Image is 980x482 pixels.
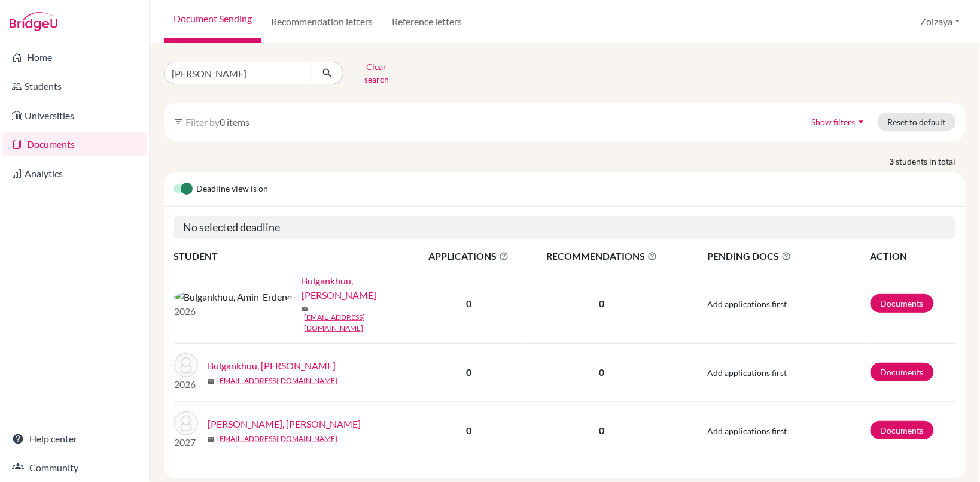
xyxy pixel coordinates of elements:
p: 0 [525,423,678,438]
a: [EMAIL_ADDRESS][DOMAIN_NAME] [217,375,337,386]
i: arrow_drop_down [856,116,868,128]
a: Documents [871,363,934,381]
span: mail [302,305,309,313]
span: mail [208,436,215,443]
span: 0 items [220,116,249,128]
b: 0 [466,425,471,436]
a: Documents [871,421,934,439]
img: Nandin-Erdene, Amin-Erdene [174,411,198,435]
b: 0 [466,298,471,309]
span: PENDING DOCS [707,249,869,263]
span: RECOMMENDATIONS [525,249,678,263]
img: Bridge-U [10,12,57,31]
span: Add applications first [707,368,787,378]
span: Add applications first [707,299,787,309]
input: Find student by name... [164,62,312,84]
th: ACTION [870,248,956,264]
a: Home [2,46,147,69]
span: Show filters [812,117,856,127]
a: Documents [871,294,934,313]
th: STUDENT [174,248,413,264]
a: Bulgankhuu, [PERSON_NAME] [302,274,421,302]
button: Clear search [343,57,410,89]
i: filter_list [174,117,183,126]
span: Filter by [185,116,220,128]
b: 0 [466,366,471,378]
a: Universities [2,104,147,128]
a: [EMAIL_ADDRESS][DOMAIN_NAME] [217,434,337,444]
p: 2026 [174,304,292,319]
span: APPLICATIONS [413,249,524,263]
a: Bulgankhuu, [PERSON_NAME] [208,359,336,373]
a: Analytics [2,162,147,186]
p: 2026 [174,377,198,392]
span: students in total [896,155,966,168]
span: mail [208,378,215,385]
p: 0 [525,296,678,311]
a: Help center [2,427,147,451]
strong: 3 [890,155,896,168]
img: Bulgankhuu, Amin-Erdene [174,353,198,377]
a: [EMAIL_ADDRESS][DOMAIN_NAME] [304,312,421,334]
a: [PERSON_NAME], [PERSON_NAME] [208,417,361,431]
a: Students [2,74,147,98]
button: Reset to default [878,113,956,131]
img: Bulgankhuu, Amin-Erdene [174,290,292,304]
button: Show filtersarrow_drop_down [802,113,878,131]
span: Add applications first [707,426,787,436]
a: Documents [2,132,147,156]
button: Zolzaya [915,10,966,33]
h5: No selected deadline [174,216,956,239]
span: Deadline view is on [196,182,268,196]
p: 2027 [174,435,198,450]
a: Community [2,456,147,480]
p: 0 [525,365,678,380]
